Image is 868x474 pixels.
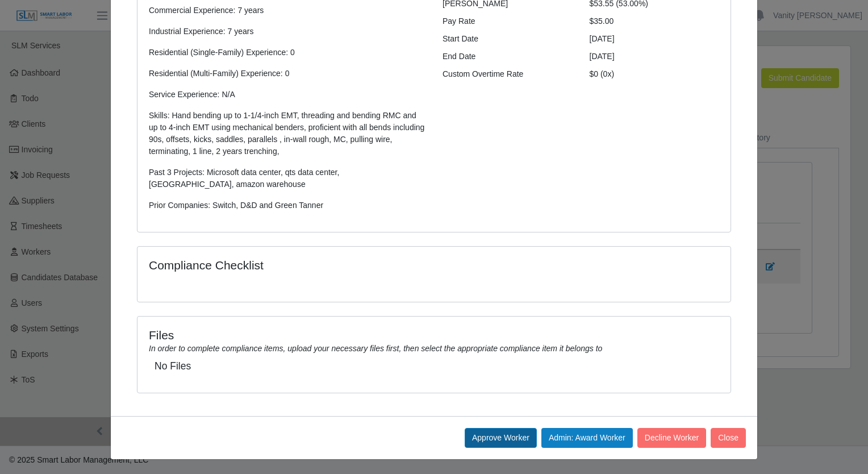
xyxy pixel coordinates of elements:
p: Industrial Experience: 7 years [149,26,425,38]
p: Prior Companies: Switch, D&D and Green Tanner [149,199,425,211]
i: In order to complete compliance items, upload your necessary files first, then select the appropr... [149,344,602,353]
h4: Compliance Checklist [149,258,523,272]
h5: No Files [155,360,713,372]
div: [DATE] [581,33,728,45]
div: Start Date [434,33,581,45]
span: $0 (0x) [590,69,615,78]
button: Admin: Award Worker [541,428,633,448]
button: Decline Worker [637,428,706,448]
button: Approve Worker [465,428,537,448]
div: End Date [434,51,581,63]
p: Service Experience: N/A [149,89,425,101]
span: [DATE] [590,52,615,61]
div: Custom Overtime Rate [434,68,581,80]
p: Residential (Multi-Family) Experience: 0 [149,68,425,80]
h4: Files [149,328,719,342]
button: Close [711,428,746,448]
p: Residential (Single-Family) Experience: 0 [149,47,425,59]
p: Skills: Hand bending up to 1-1/4-inch EMT, threading and bending RMC and up to 4-inch EMT using m... [149,110,425,157]
p: Past 3 Projects: Microsoft data center, qts data center, [GEOGRAPHIC_DATA], amazon warehouse [149,167,425,190]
